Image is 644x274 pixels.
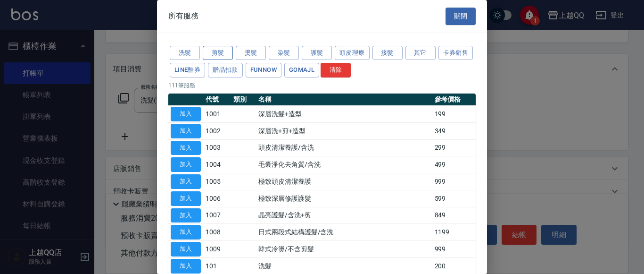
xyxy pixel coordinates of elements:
[432,241,476,258] td: 999
[171,259,201,274] button: 加入
[168,81,476,90] p: 111 筆服務
[335,46,370,60] button: 頭皮理療
[446,8,476,25] button: 關閉
[256,241,432,258] td: 韓式冷燙/不含剪髮
[432,190,476,207] td: 599
[171,141,201,155] button: 加入
[171,191,201,206] button: 加入
[170,63,205,77] button: LINE酷券
[432,94,476,106] th: 參考價格
[256,190,432,207] td: 極致深層修護護髮
[372,46,403,60] button: 接髮
[256,106,432,123] td: 深層洗髮+造型
[171,124,201,138] button: 加入
[432,139,476,156] td: 299
[256,94,432,106] th: 名稱
[203,122,231,139] td: 1002
[171,157,201,172] button: 加入
[203,106,231,123] td: 1001
[203,156,231,173] td: 1004
[256,173,432,190] td: 極致頭皮清潔養護
[203,46,233,60] button: 剪髮
[432,207,476,224] td: 849
[302,46,332,60] button: 護髮
[432,106,476,123] td: 199
[246,63,281,77] button: FUNNOW
[208,63,243,77] button: 贈品扣款
[171,107,201,121] button: 加入
[256,207,432,224] td: 晶亮護髮/含洗+剪
[236,46,266,60] button: 燙髮
[203,241,231,258] td: 1009
[168,11,198,21] span: 所有服務
[256,139,432,156] td: 頭皮清潔養護/含洗
[256,156,432,173] td: 毛囊淨化去角質/含洗
[203,224,231,241] td: 1008
[284,63,319,77] button: GOMAJL
[432,156,476,173] td: 499
[171,242,201,257] button: 加入
[171,208,201,223] button: 加入
[231,94,256,106] th: 類別
[203,94,231,106] th: 代號
[171,174,201,189] button: 加入
[203,139,231,156] td: 1003
[170,46,200,60] button: 洗髮
[432,173,476,190] td: 999
[256,122,432,139] td: 深層洗+剪+造型
[203,173,231,190] td: 1005
[203,207,231,224] td: 1007
[438,46,473,60] button: 卡券銷售
[171,225,201,240] button: 加入
[432,122,476,139] td: 349
[256,224,432,241] td: 日式兩段式結構護髮/含洗
[203,190,231,207] td: 1006
[405,46,436,60] button: 其它
[432,224,476,241] td: 1199
[321,63,351,77] button: 清除
[269,46,299,60] button: 染髮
